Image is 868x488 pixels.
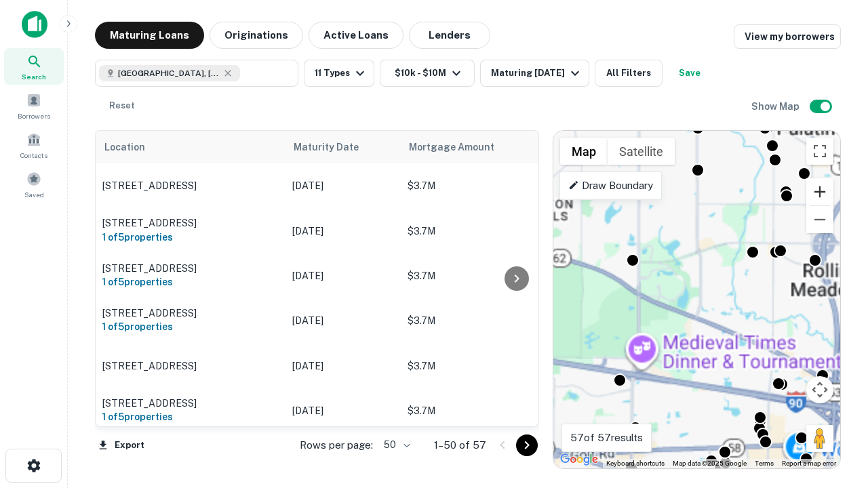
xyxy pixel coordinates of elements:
[102,217,279,229] p: [STREET_ADDRESS]
[516,434,538,456] button: Go to next page
[568,178,653,194] p: Draw Boundary
[309,22,403,49] button: Active Loans
[292,403,394,418] p: [DATE]
[409,139,512,155] span: Mortgage Amount
[755,460,774,467] a: Terms
[18,110,50,121] span: Borrowers
[560,138,608,165] button: Show street map
[292,178,394,193] p: [DATE]
[606,459,665,468] button: Keyboard shortcuts
[408,224,543,239] p: $3.7M
[102,360,279,372] p: [STREET_ADDRESS]
[673,460,747,467] span: Map data ©2025 Google
[408,178,543,193] p: $3.7M
[292,313,394,328] p: [DATE]
[553,131,840,468] div: 0 0
[95,435,148,455] button: Export
[806,425,833,452] button: Drag Pegman onto the map to open Street View
[292,224,394,239] p: [DATE]
[734,24,841,49] a: View my borrowers
[102,307,279,319] p: [STREET_ADDRESS]
[304,60,374,87] button: 11 Types
[408,313,543,328] p: $3.7M
[480,60,589,87] button: Maturing [DATE]
[557,451,601,468] img: Google
[4,87,64,124] a: Borrowers
[557,451,601,468] a: Open this area in Google Maps (opens a new window)
[4,166,64,203] a: Saved
[104,139,145,155] span: Location
[102,274,279,289] h6: 1 of 5 properties
[285,131,401,163] th: Maturity Date
[102,397,279,409] p: [STREET_ADDRESS]
[96,131,285,163] th: Location
[570,430,643,446] p: 57 of 57 results
[401,131,550,163] th: Mortgage Amount
[4,127,64,163] a: Contacts
[595,60,663,87] button: All Filters
[4,48,64,85] a: Search
[782,460,836,467] a: Report a map error
[608,138,675,165] button: Show satellite imagery
[118,67,220,79] span: [GEOGRAPHIC_DATA], [GEOGRAPHIC_DATA]
[294,139,376,155] span: Maturity Date
[102,409,279,424] h6: 1 of 5 properties
[668,60,711,87] button: Save your search to get updates of matches that match your search criteria.
[20,150,47,161] span: Contacts
[95,22,204,49] button: Maturing Loans
[102,319,279,334] h6: 1 of 5 properties
[800,336,868,401] iframe: Chat Widget
[22,71,46,82] span: Search
[409,22,490,49] button: Lenders
[22,11,47,38] img: capitalize-icon.png
[434,437,486,453] p: 1–50 of 57
[102,262,279,274] p: [STREET_ADDRESS]
[408,268,543,283] p: $3.7M
[408,359,543,373] p: $3.7M
[380,60,475,87] button: $10k - $10M
[300,437,373,453] p: Rows per page:
[210,22,303,49] button: Originations
[102,230,279,245] h6: 1 of 5 properties
[24,189,44,200] span: Saved
[100,92,144,119] button: Reset
[292,268,394,283] p: [DATE]
[378,435,412,455] div: 50
[102,180,279,192] p: [STREET_ADDRESS]
[491,65,583,81] div: Maturing [DATE]
[292,359,394,373] p: [DATE]
[806,178,833,205] button: Zoom in
[806,138,833,165] button: Toggle fullscreen view
[751,99,802,114] h6: Show Map
[408,403,543,418] p: $3.7M
[806,206,833,233] button: Zoom out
